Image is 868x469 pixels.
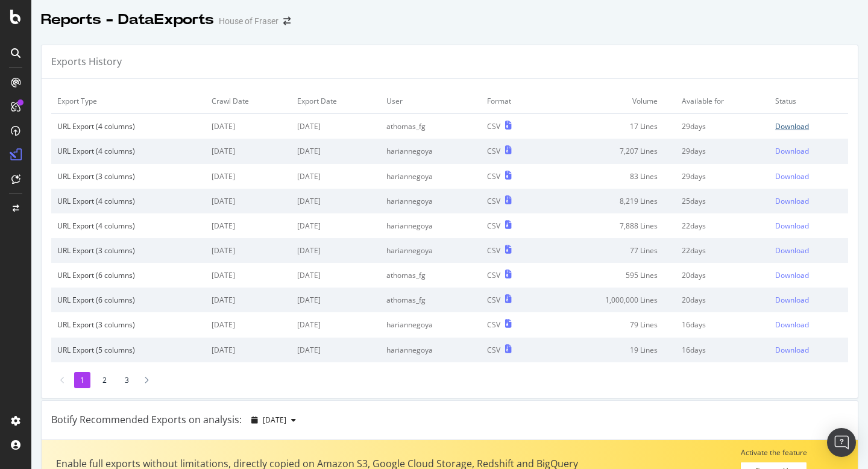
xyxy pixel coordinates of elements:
td: 16 days [676,312,769,337]
div: CSV [487,196,500,206]
td: 20 days [676,263,769,288]
div: Download [775,245,809,256]
div: House of Fraser [219,15,278,27]
div: CSV [487,345,500,355]
td: [DATE] [291,164,380,189]
td: [DATE] [206,114,291,139]
td: [DATE] [206,189,291,213]
div: CSV [487,319,500,330]
td: hariannegoya [380,139,481,163]
div: CSV [487,245,500,256]
div: Botify Recommended Exports on analysis: [51,413,242,427]
div: Download [775,295,809,305]
div: Download [775,221,809,231]
div: CSV [487,121,500,131]
a: Download [775,319,842,330]
div: URL Export (4 columns) [57,121,200,131]
td: 25 days [676,189,769,213]
div: CSV [487,270,500,280]
div: Download [775,319,809,330]
div: Activate the feature [741,449,807,457]
td: 17 Lines [544,114,676,139]
td: [DATE] [291,312,380,337]
td: [DATE] [291,114,380,139]
a: Download [775,171,842,181]
td: 77 Lines [544,238,676,263]
td: Volume [544,89,676,114]
div: Download [775,270,809,280]
td: hariannegoya [380,164,481,189]
td: User [380,89,481,114]
td: Format [481,89,544,114]
div: Download [775,345,809,355]
td: 29 days [676,114,769,139]
td: [DATE] [206,263,291,288]
td: [DATE] [291,189,380,213]
td: [DATE] [206,164,291,189]
td: 20 days [676,288,769,312]
td: 79 Lines [544,312,676,337]
td: hariannegoya [380,238,481,263]
td: 29 days [676,139,769,163]
div: URL Export (4 columns) [57,196,200,206]
div: CSV [487,221,500,231]
td: [DATE] [206,213,291,238]
td: 1,000,000 Lines [544,288,676,312]
td: athomas_fg [380,263,481,288]
div: URL Export (5 columns) [57,345,200,355]
td: Export Type [51,89,206,114]
div: Open Intercom Messenger [827,428,856,457]
td: 7,207 Lines [544,139,676,163]
div: Download [775,196,809,206]
li: 2 [96,372,113,388]
a: Download [775,245,842,256]
button: [DATE] [247,411,301,430]
td: athomas_fg [380,114,481,139]
td: [DATE] [206,312,291,337]
td: [DATE] [206,338,291,362]
div: URL Export (6 columns) [57,270,200,280]
td: 22 days [676,238,769,263]
td: 595 Lines [544,263,676,288]
li: 1 [74,372,90,388]
div: arrow-right-arrow-left [283,17,291,25]
td: [DATE] [291,139,380,163]
div: URL Export (3 columns) [57,171,200,181]
span: 2025 Aug. 9th [263,415,286,425]
div: URL Export (3 columns) [57,319,200,330]
div: Download [775,146,809,156]
div: CSV [487,295,500,305]
div: Reports - DataExports [41,10,214,30]
td: 19 Lines [544,338,676,362]
div: Exports History [51,55,122,69]
td: [DATE] [291,213,380,238]
td: [DATE] [291,238,380,263]
div: CSV [487,171,500,181]
a: Download [775,221,842,231]
td: Status [769,89,848,114]
td: [DATE] [291,263,380,288]
div: CSV [487,146,500,156]
td: Export Date [291,89,380,114]
div: Download [775,121,809,131]
a: Download [775,295,842,305]
td: 83 Lines [544,164,676,189]
td: athomas_fg [380,288,481,312]
a: Download [775,121,842,131]
td: hariannegoya [380,189,481,213]
td: [DATE] [206,238,291,263]
div: URL Export (4 columns) [57,221,200,231]
div: Download [775,171,809,181]
td: Available for [676,89,769,114]
div: URL Export (6 columns) [57,295,200,305]
td: [DATE] [206,288,291,312]
td: hariannegoya [380,312,481,337]
td: [DATE] [291,338,380,362]
td: 8,219 Lines [544,189,676,213]
a: Download [775,196,842,206]
div: URL Export (4 columns) [57,146,200,156]
a: Download [775,146,842,156]
td: 22 days [676,213,769,238]
div: URL Export (3 columns) [57,245,200,256]
a: Download [775,270,842,280]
